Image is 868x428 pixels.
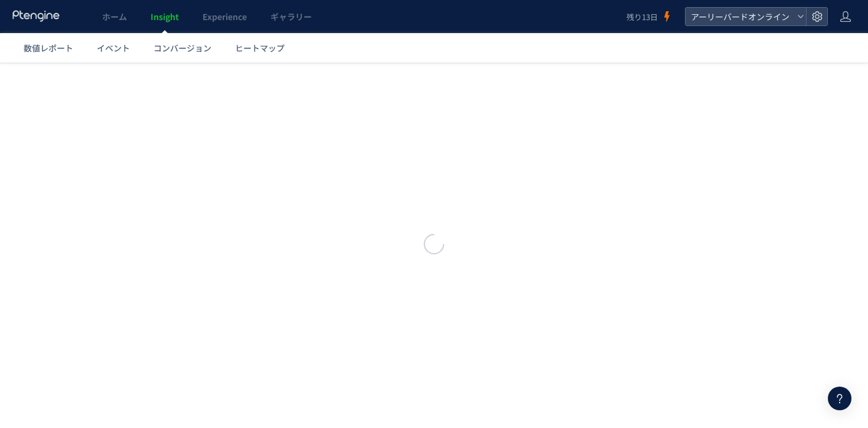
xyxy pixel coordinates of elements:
[97,42,130,54] span: イベント
[235,42,285,54] span: ヒートマップ
[203,11,247,22] span: Experience
[154,42,211,54] span: コンバージョン
[24,42,73,54] span: 数値レポート
[102,11,127,22] span: ホーム
[687,8,792,25] span: アーリーバードオンライン
[626,11,658,22] span: 残り13日
[270,11,312,22] span: ギャラリー
[151,11,179,22] span: Insight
